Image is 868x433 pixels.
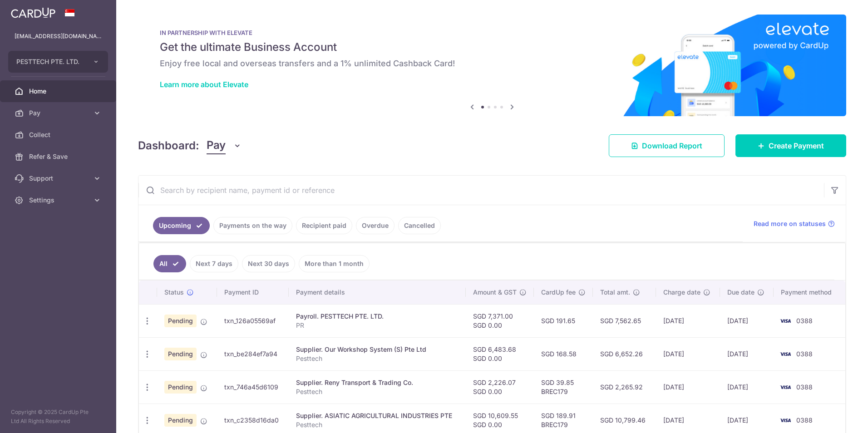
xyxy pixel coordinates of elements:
h4: Dashboard: [138,138,199,154]
span: Pending [164,315,197,327]
td: SGD 168.58 [534,337,593,370]
span: Support [29,174,89,183]
input: Search by recipient name, payment id or reference [138,176,824,205]
div: Payroll. PESTTECH PTE. LTD. [296,312,459,321]
p: Pesttech [296,387,459,396]
p: Pesttech [296,354,459,363]
span: Create Payment [769,140,824,151]
td: SGD 2,226.07 SGD 0.00 [466,370,534,403]
span: 0388 [796,383,813,391]
span: Settings [29,196,89,205]
td: SGD 6,652.26 [593,337,656,370]
span: Pay [207,137,226,154]
td: SGD 2,265.92 [593,370,656,403]
img: Bank Card [776,382,794,393]
button: Pay [207,137,242,154]
p: [EMAIL_ADDRESS][DOMAIN_NAME] [15,32,102,41]
span: Status [164,288,184,297]
a: All [153,255,186,272]
button: PESTTECH PTE. LTD. [8,51,108,73]
img: Renovation banner [138,15,846,116]
img: CardUp [11,7,55,18]
td: SGD 7,562.65 [593,304,656,337]
a: More than 1 month [299,255,370,272]
td: [DATE] [720,370,774,403]
span: PESTTECH PTE. LTD. [16,57,84,66]
div: Supplier. Our Workshop System (S) Pte Ltd [296,345,459,354]
td: [DATE] [656,304,720,337]
span: Pay [29,108,89,118]
span: 0388 [796,317,813,325]
span: Total amt. [600,288,630,297]
span: Pending [164,348,197,360]
a: Read more on statuses [754,219,835,228]
img: Bank Card [776,315,794,326]
div: Supplier. Reny Transport & Trading Co. [296,378,459,387]
td: [DATE] [656,370,720,403]
td: [DATE] [720,304,774,337]
a: Payments on the way [213,217,292,234]
td: txn_126a05569af [217,304,289,337]
span: Pending [164,381,197,394]
span: Pending [164,414,197,427]
iframe: Opens a widget where you can find more information [810,406,859,428]
img: Bank Card [776,349,794,359]
a: Upcoming [153,217,210,234]
a: Download Report [609,134,725,157]
span: Download Report [642,140,702,151]
span: Charge date [663,288,700,297]
a: Next 30 days [242,255,295,272]
span: Amount & GST [473,288,517,297]
span: 0388 [796,416,813,424]
span: Refer & Save [29,152,89,161]
a: Next 7 days [190,255,238,272]
span: CardUp fee [541,288,576,297]
td: SGD 191.65 [534,304,593,337]
a: Learn more about Elevate [160,80,248,89]
span: Home [29,87,89,96]
th: Payment ID [217,280,289,304]
p: IN PARTNERSHIP WITH ELEVATE [160,29,824,36]
p: PR [296,321,459,330]
th: Payment details [289,280,466,304]
h5: Get the ultimate Business Account [160,40,824,54]
th: Payment method [774,280,845,304]
td: SGD 39.85 BREC179 [534,370,593,403]
td: SGD 7,371.00 SGD 0.00 [466,304,534,337]
a: Overdue [356,217,395,234]
td: txn_746a45d6109 [217,370,289,403]
td: txn_be284ef7a94 [217,337,289,370]
h6: Enjoy free local and overseas transfers and a 1% unlimited Cashback Card! [160,58,824,69]
span: Collect [29,130,89,139]
img: Bank Card [776,415,794,426]
a: Create Payment [735,134,846,157]
span: 0388 [796,350,813,358]
td: [DATE] [656,337,720,370]
div: Supplier. ASIATIC AGRICULTURAL INDUSTRIES PTE [296,411,459,420]
a: Cancelled [398,217,441,234]
td: SGD 6,483.68 SGD 0.00 [466,337,534,370]
a: Recipient paid [296,217,352,234]
p: Pesttech [296,420,459,429]
span: Read more on statuses [754,219,826,228]
td: [DATE] [720,337,774,370]
span: Due date [727,288,755,297]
